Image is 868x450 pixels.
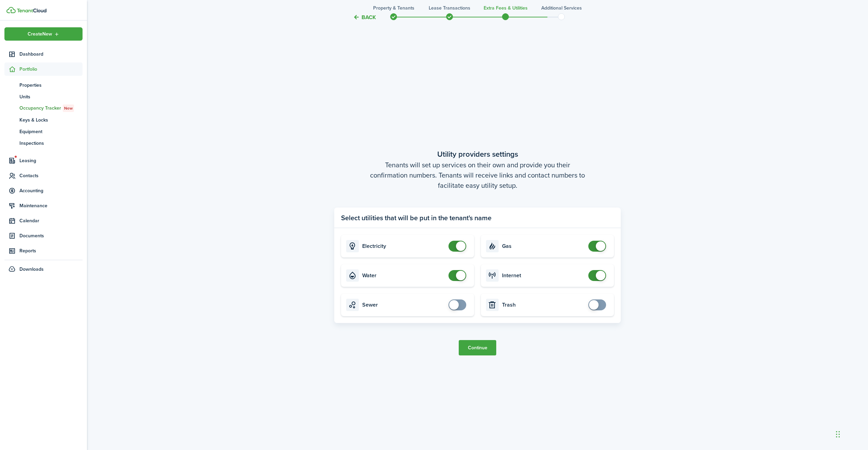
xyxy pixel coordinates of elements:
[429,4,470,12] h3: Lease Transactions
[502,302,585,308] card-title: Trash
[353,14,376,21] button: Back
[19,66,83,73] span: Portfolio
[6,7,16,13] img: TenantCloud
[4,79,83,91] a: Properties
[362,243,445,249] card-title: Electricity
[19,266,44,273] span: Downloads
[19,157,83,164] span: Leasing
[4,47,83,61] a: Dashboard
[834,417,868,450] iframe: Chat Widget
[19,128,83,135] span: Equipment
[19,217,83,224] span: Calendar
[19,247,83,254] span: Reports
[362,302,445,308] card-title: Sewer
[19,51,83,58] span: Dashboard
[4,102,83,114] a: Occupancy TrackerNew
[341,213,491,223] panel-main-title: Select utilities that will be put in the tenant's name
[362,272,445,279] card-title: Water
[4,244,83,257] a: Reports
[64,105,73,111] span: New
[502,243,585,249] card-title: Gas
[4,91,83,102] a: Units
[4,137,83,149] a: Inspections
[19,232,83,239] span: Documents
[334,160,621,191] wizard-step-header-description: Tenants will set up services on their own and provide you their confirmation numbers. Tenants wil...
[28,32,52,37] span: Create New
[4,27,83,41] button: Open menu
[19,93,83,100] span: Units
[19,172,83,179] span: Contacts
[373,4,414,12] h3: Property & Tenants
[541,4,582,12] h3: Additional Services
[19,202,83,209] span: Maintenance
[19,104,83,112] span: Occupancy Tracker
[334,149,621,160] wizard-step-header-title: Utility providers settings
[19,82,83,89] span: Properties
[19,140,83,147] span: Inspections
[4,126,83,137] a: Equipment
[19,187,83,194] span: Accounting
[17,9,46,13] img: TenantCloud
[4,114,83,126] a: Keys & Locks
[459,340,496,355] button: Continue
[484,4,528,12] h3: Extra fees & Utilities
[19,116,83,124] span: Keys & Locks
[502,272,585,279] card-title: Internet
[836,424,840,445] div: Drag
